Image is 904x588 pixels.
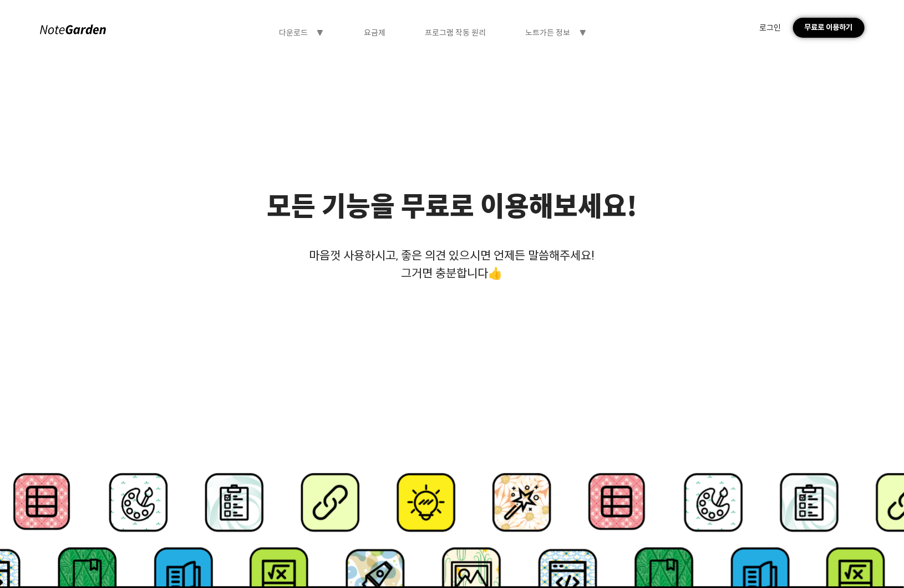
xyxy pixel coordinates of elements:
[364,28,385,38] div: 요금제
[526,28,571,38] div: 노트가든 정보
[59,249,845,263] div: 마음껏 사용하시고, 좋은 의견 있으시면 언제든 말씀해주세요!
[760,23,781,33] div: 로그인
[425,28,486,38] div: 프로그램 작동 원리
[793,18,865,38] div: 무료로 이용하기
[59,263,845,285] div: 그거면 충분합니다👍
[267,188,637,222] div: 모든 기능을 무료로 이용해보세요!
[279,28,308,38] div: 다운로드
